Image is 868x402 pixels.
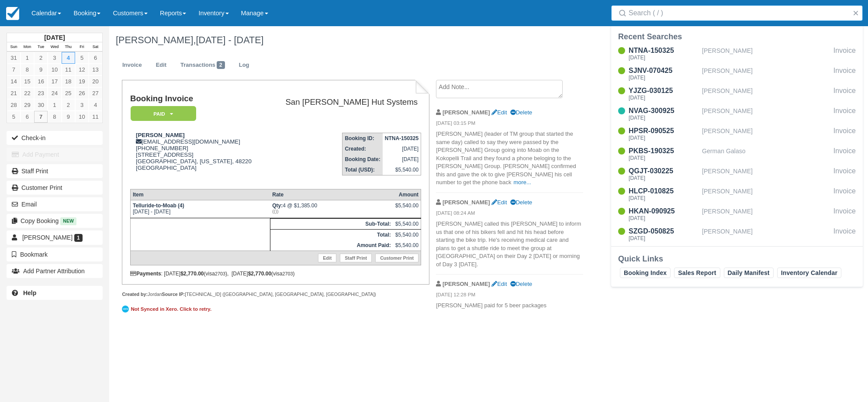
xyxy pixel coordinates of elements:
a: more... [513,179,531,186]
a: 3 [75,99,89,111]
a: Customer Print [7,181,103,195]
div: SZGD-050825 [629,226,699,237]
a: SZGD-050825[DATE][PERSON_NAME]Invoice [611,226,863,243]
a: 8 [48,111,61,123]
small: 2703 [215,271,225,276]
td: $5,540.00 [393,229,421,240]
a: 2 [34,52,48,64]
th: Item [130,189,270,200]
a: 17 [48,76,61,87]
a: Inventory Calendar [777,268,841,278]
a: Sales Report [674,268,720,278]
a: Delete [510,199,532,206]
td: $5,540.00 [393,240,421,251]
a: 28 [7,99,21,111]
strong: [PERSON_NAME] [136,132,185,138]
a: Customer Print [375,254,418,262]
a: 20 [89,76,102,87]
div: [PERSON_NAME] [702,126,830,142]
div: [DATE] [629,135,699,141]
h1: Booking Invoice [130,94,266,103]
div: Invoice [833,186,856,203]
a: 13 [89,64,102,76]
div: [DATE] [629,175,699,181]
a: HPSR-090525[DATE][PERSON_NAME]Invoice [611,126,863,142]
td: 4 @ $1,385.00 [270,200,393,218]
div: Invoice [833,65,856,82]
a: 23 [34,87,48,99]
input: Search ( / ) [629,5,849,21]
th: Rate [270,189,393,200]
a: Booking Index [620,268,671,278]
strong: NTNA-150325 [385,135,418,141]
div: Invoice [833,106,856,122]
div: SJNV-070425 [629,65,699,76]
div: [DATE] [629,236,699,241]
strong: Payments [130,271,161,277]
a: 3 [48,52,61,64]
a: 4 [62,52,75,64]
div: [DATE] [629,55,699,60]
a: 10 [48,64,61,76]
a: 16 [34,76,48,87]
a: Help [7,286,103,300]
div: [DATE] [629,155,699,161]
a: Daily Manifest [724,268,774,278]
a: 11 [62,64,75,76]
small: 2703 [282,271,293,276]
button: Bookmark [7,247,103,261]
div: [DATE] [629,75,699,80]
a: NVAG-300925[DATE][PERSON_NAME]Invoice [611,106,863,122]
div: [DATE] [629,95,699,100]
a: Not Synced in Xero. Click to retry. [122,304,214,314]
div: QGJT-030225 [629,166,699,176]
a: QGJT-030225[DATE][PERSON_NAME]Invoice [611,166,863,182]
button: Add Payment [7,148,103,161]
div: Invoice [833,226,856,243]
div: $5,540.00 [395,203,418,216]
th: Sat [89,42,102,52]
a: 9 [62,111,75,123]
th: Fri [75,42,89,52]
a: 10 [75,111,89,123]
a: Edit [491,109,507,116]
button: Email [7,197,103,211]
div: PKBS-190325 [629,146,699,156]
th: Amount [393,189,421,200]
a: 14 [7,76,21,87]
a: 30 [34,99,48,111]
a: 1 [21,52,34,64]
h2: San [PERSON_NAME] Hut Systems [269,98,418,107]
div: [PERSON_NAME] [702,86,830,102]
a: 27 [89,87,102,99]
td: [DATE] [383,144,421,154]
a: Delete [510,109,532,116]
a: YJZG-030125[DATE][PERSON_NAME]Invoice [611,86,863,102]
a: Paid [130,106,193,122]
span: 2 [217,61,225,69]
strong: $2,770.00 [180,271,204,277]
a: Delete [510,281,532,287]
th: Tue [34,42,48,52]
th: Amount Paid: [270,240,393,251]
td: $5,540.00 [393,218,421,229]
a: 22 [21,87,34,99]
div: Invoice [833,146,856,162]
span: New [60,217,76,225]
a: HLCP-010825[DATE][PERSON_NAME]Invoice [611,186,863,203]
strong: Qty [272,203,283,209]
td: $5,540.00 [383,165,421,175]
a: 24 [48,87,61,99]
a: Staff Print [340,254,372,262]
div: [DATE] [629,216,699,221]
div: HLCP-010825 [629,186,699,196]
a: SJNV-070425[DATE][PERSON_NAME]Invoice [611,65,863,82]
a: Edit [149,57,173,74]
td: [DATE] [383,154,421,165]
th: Wed [48,42,61,52]
a: 25 [62,87,75,99]
strong: [DATE] [44,34,65,41]
button: Add Partner Attribution [7,264,103,278]
th: Booking ID: [342,133,383,144]
strong: $2,770.00 [248,271,271,277]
